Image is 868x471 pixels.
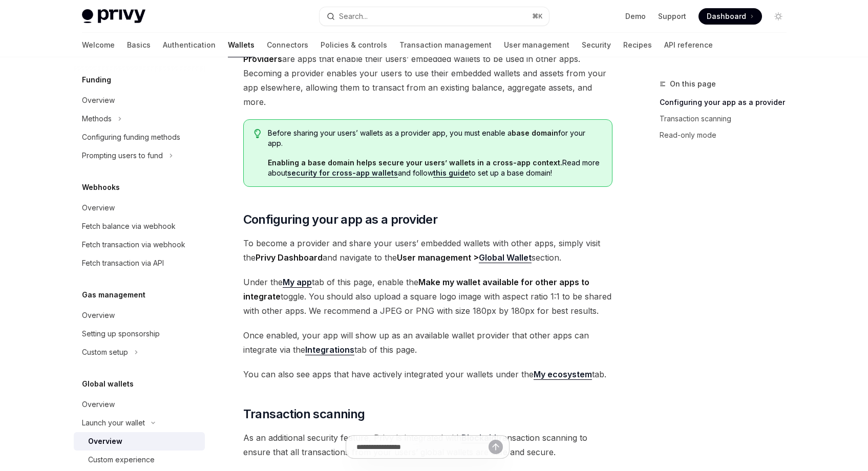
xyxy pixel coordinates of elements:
[74,146,205,165] button: Prompting users to fund
[82,9,145,24] img: light logo
[461,433,496,443] a: Blockaid
[243,211,438,228] span: Configuring your app as a provider
[74,306,205,325] a: Overview
[532,12,543,20] span: ⌘ K
[88,435,122,447] div: Overview
[660,127,795,143] a: Read-only mode
[74,235,205,254] a: Fetch transaction via webhook
[82,220,176,232] div: Fetch balance via webhook
[254,129,261,138] svg: Tip
[243,328,612,357] span: Once enabled, your app will show up as an available wallet provider that other apps can integrate...
[243,431,612,459] span: As an additional security feature, Privy is integrated with transaction scanning to ensure that a...
[243,54,282,64] strong: Providers
[534,369,592,379] strong: My ecosystem
[320,7,549,26] button: Search...⌘K
[243,406,365,422] span: Transaction scanning
[88,454,155,466] div: Custom experience
[625,11,646,22] a: Demo
[660,94,795,111] a: Configuring your app as a provider
[534,369,592,380] a: My ecosystem
[82,417,145,429] div: Launch your wallet
[82,94,115,106] div: Overview
[74,254,205,272] a: Fetch transaction via API
[268,158,601,178] span: Read more about and follow to set up a base domain!
[356,436,489,458] input: Ask a question...
[163,33,216,57] a: Authentication
[321,33,387,57] a: Policies & controls
[82,309,115,322] div: Overview
[243,367,612,381] span: You can also see apps that have actively integrated your wallets under the tab.
[74,91,205,110] a: Overview
[305,345,354,355] strong: Integrations
[283,277,312,288] a: My app
[504,33,569,57] a: User management
[243,275,612,318] span: Under the tab of this page, enable the toggle. You should also upload a square logo image with as...
[623,33,652,57] a: Recipes
[243,236,612,265] span: To become a provider and share your users’ embedded wallets with other apps, simply visit the and...
[74,199,205,217] a: Overview
[82,239,185,251] div: Fetch transaction via webhook
[74,343,205,361] button: Custom setup
[658,11,686,22] a: Support
[305,345,354,355] a: Integrations
[82,131,180,143] div: Configuring funding methods
[74,451,205,469] a: Custom experience
[82,181,120,194] h5: Webhooks
[267,33,308,57] a: Connectors
[74,414,205,432] button: Launch your wallet
[397,252,532,263] strong: User management >
[339,10,368,23] div: Search...
[82,149,163,162] div: Prompting users to fund
[287,168,398,178] a: security for cross-app wallets
[399,33,492,57] a: Transaction management
[698,8,762,25] a: Dashboard
[268,158,562,167] strong: Enabling a base domain helps secure your users’ wallets in a cross-app context.
[660,111,795,127] a: Transaction scanning
[82,257,164,269] div: Fetch transaction via API
[82,289,145,301] h5: Gas management
[256,252,323,263] strong: Privy Dashboard
[82,346,128,358] div: Custom setup
[268,128,601,148] span: Before sharing your users’ wallets as a provider app, you must enable a for your app.
[127,33,151,57] a: Basics
[74,110,205,128] button: Methods
[582,33,611,57] a: Security
[74,217,205,235] a: Fetch balance via webhook
[664,33,713,57] a: API reference
[82,328,160,340] div: Setting up sponsorship
[82,378,134,390] h5: Global wallets
[82,74,111,86] h5: Funding
[512,129,558,137] strong: base domain
[74,432,205,451] a: Overview
[243,52,612,109] span: are apps that enable their users’ embedded wallets to be used in other apps. Becoming a provider ...
[82,113,112,125] div: Methods
[82,202,115,214] div: Overview
[74,395,205,414] a: Overview
[707,11,746,22] span: Dashboard
[82,33,115,57] a: Welcome
[243,277,589,302] strong: Make my wallet available for other apps to integrate
[770,8,787,25] button: Toggle dark mode
[433,168,469,178] a: this guide
[283,277,312,287] strong: My app
[82,398,115,411] div: Overview
[74,128,205,146] a: Configuring funding methods
[489,440,503,454] button: Send message
[479,252,532,263] a: Global Wallet
[670,78,716,90] span: On this page
[228,33,255,57] a: Wallets
[74,325,205,343] a: Setting up sponsorship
